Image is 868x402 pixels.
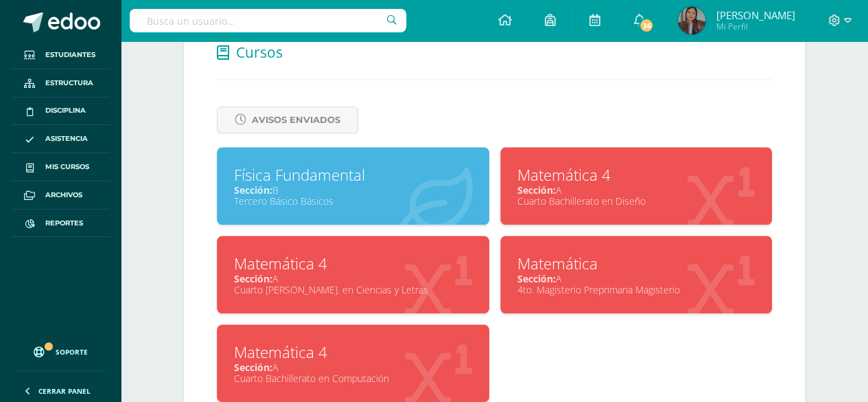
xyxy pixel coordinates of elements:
a: Asistencia [11,125,110,153]
span: Mis cursos [45,161,89,172]
span: Avisos Enviados [252,107,340,133]
div: A [517,272,755,285]
div: A [234,272,472,285]
a: Matemática 4Sección:ACuarto [PERSON_NAME]. en Ciencias y Letras [217,236,489,313]
span: Mi Perfil [716,21,795,32]
a: Avisos Enviados [217,107,358,133]
div: 4to. Magisterio Preprimaria Magisterio [517,283,755,296]
div: Matemática 4 [234,253,472,274]
a: Física FundamentalSección:BTercero Básico Básicos [217,147,489,225]
a: Estudiantes [11,41,110,69]
a: MatemáticaSección:A4to. Magisterio Preprimaria Magisterio [500,236,773,313]
div: Física Fundamental [234,164,472,186]
img: e0e3018be148909e9b9cf69bbfc1c52d.png [678,7,705,34]
span: Archivos [45,190,82,201]
div: A [517,183,755,197]
div: Cuarto Bachillerato en Computación [234,372,472,385]
div: Matemática 4 [234,342,472,363]
a: Reportes [11,210,110,238]
a: Mis cursos [11,153,110,181]
span: Asistencia [45,133,88,144]
a: Soporte [16,333,104,367]
span: Sección: [234,183,272,197]
div: Matemática 4 [517,164,755,186]
span: Soporte [56,347,88,357]
div: Cuarto [PERSON_NAME]. en Ciencias y Letras [234,283,472,296]
div: Tercero Básico Básicos [234,194,472,208]
div: B [234,183,472,197]
input: Busca un usuario... [130,9,406,32]
span: Estructura [45,78,93,89]
span: Sección: [234,272,272,285]
a: Matemática 4Sección:ACuarto Bachillerato en Computación [217,324,489,402]
span: Cerrar panel [38,386,91,396]
span: Sección: [234,361,272,374]
span: Estudiantes [45,49,95,60]
a: Archivos [11,181,110,210]
div: Matemática [517,253,755,274]
a: Estructura [11,69,110,98]
span: Sección: [517,183,556,197]
span: 36 [639,18,654,33]
a: Disciplina [11,98,110,126]
span: [PERSON_NAME] [716,8,795,22]
div: Cuarto Bachillerato en Diseño [517,194,755,208]
a: Matemática 4Sección:ACuarto Bachillerato en Diseño [500,147,773,225]
div: A [234,361,472,374]
span: Sección: [517,272,556,285]
span: Disciplina [45,105,86,116]
span: Reportes [45,218,83,229]
span: Cursos [236,43,283,62]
